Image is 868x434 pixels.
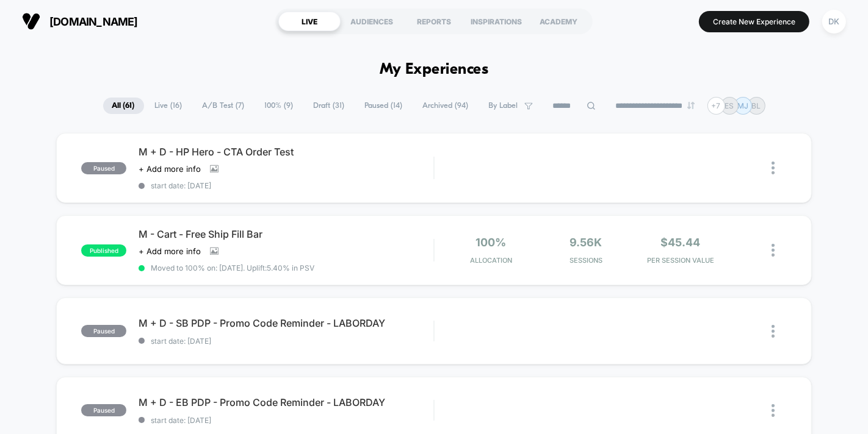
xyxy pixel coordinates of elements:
span: M + D - SB PDP - Promo Code Reminder - LABORDAY [139,317,433,329]
span: $45.44 [660,236,700,249]
div: DK [822,10,846,34]
span: M - Cart - Free Ship Fill Bar [139,228,433,240]
img: end [687,102,695,109]
div: REPORTS [403,12,465,31]
span: Allocation [470,256,512,265]
button: DK [819,9,850,34]
span: paused [81,404,126,416]
span: Draft ( 31 ) [305,98,354,114]
span: published [81,244,126,257]
span: Archived ( 94 ) [414,98,478,114]
p: BL [752,101,761,110]
span: Paused ( 14 ) [356,98,412,114]
span: PER SESSION VALUE [636,256,725,265]
span: Sessions [541,256,630,265]
span: By Label [489,101,518,110]
p: ES [725,101,734,110]
span: + Add more info [139,246,201,256]
span: + Add more info [139,164,201,174]
button: Create New Experience [699,11,809,32]
img: close [772,162,775,174]
button: [DOMAIN_NAME] [18,12,142,31]
span: All ( 61 ) [103,98,144,114]
span: Moved to 100% on: [DATE] . Uplift: 5.40% in PSV [151,263,314,272]
p: MJ [737,101,748,110]
span: 100% ( 9 ) [256,98,303,114]
span: paused [81,162,126,174]
span: paused [81,325,126,337]
div: + 7 [707,97,725,115]
span: start date: [DATE] [139,181,433,190]
img: close [772,244,775,257]
span: [DOMAIN_NAME] [49,15,138,28]
div: LIVE [278,12,341,31]
span: 100% [476,236,506,249]
div: INSPIRATIONS [465,12,527,31]
img: close [772,325,775,338]
span: start date: [DATE] [139,336,433,346]
span: 9.56k [570,236,602,249]
span: A/B Test ( 7 ) [193,98,254,114]
h1: My Experiences [380,61,489,79]
img: close [772,404,775,417]
div: AUDIENCES [341,12,403,31]
span: M + D - HP Hero - CTA Order Test [139,146,433,158]
div: ACADEMY [527,12,590,31]
span: start date: [DATE] [139,416,433,425]
span: M + D - EB PDP - Promo Code Reminder - LABORDAY [139,396,433,408]
span: Live ( 16 ) [146,98,192,114]
img: Visually logo [22,12,40,30]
